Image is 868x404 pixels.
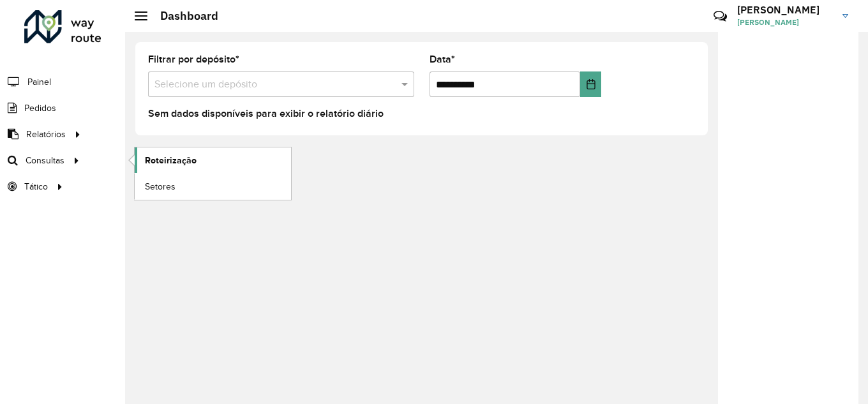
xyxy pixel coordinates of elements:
h2: Dashboard [147,9,218,23]
span: Consultas [26,154,64,167]
label: Data [430,52,455,67]
button: Choose Date [580,71,601,97]
h3: [PERSON_NAME] [737,4,833,16]
span: [PERSON_NAME] [737,17,833,28]
a: Setores [135,174,291,199]
span: Painel [27,75,51,89]
span: Relatórios [26,128,66,141]
a: Contato Rápido [707,3,734,30]
span: Tático [24,180,48,193]
span: Setores [145,180,176,193]
span: Roteirização [145,154,197,167]
a: Roteirização [135,147,291,173]
span: Pedidos [24,101,56,115]
label: Sem dados disponíveis para exibir o relatório diário [148,106,384,121]
label: Filtrar por depósito [148,52,239,67]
